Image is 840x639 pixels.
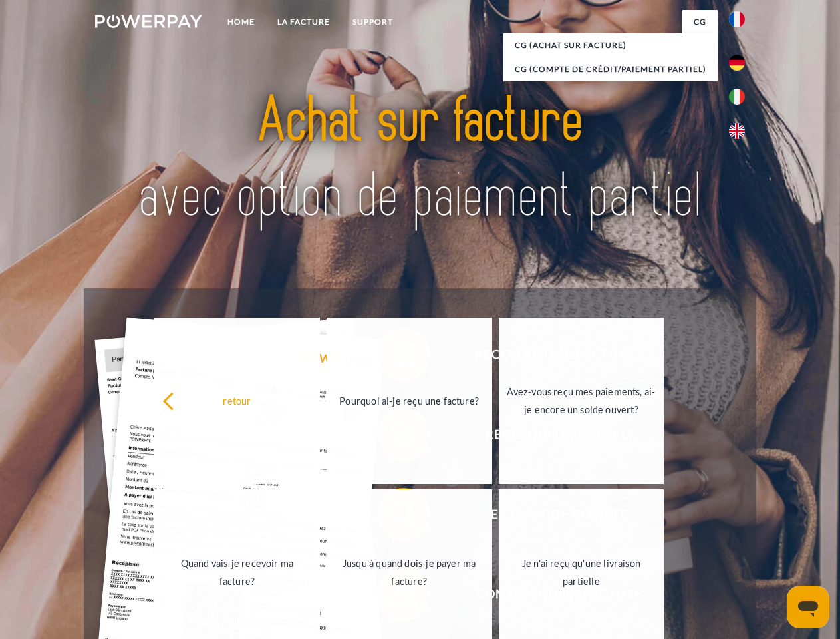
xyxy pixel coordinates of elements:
[499,318,664,484] a: Avez-vous reçu mes paiements, ai-je encore un solde ouvert?
[216,10,266,34] a: Home
[787,586,829,628] iframe: Bouton de lancement de la fenêtre de messagerie
[335,391,484,409] div: Pourquoi ai-je reçu une facture?
[341,10,404,34] a: Support
[503,57,718,81] a: CG (Compte de crédit/paiement partiel)
[162,554,312,590] div: Quand vais-je recevoir ma facture?
[729,89,745,105] img: it
[266,10,341,34] a: LA FACTURE
[335,554,484,590] div: Jusqu'à quand dois-je payer ma facture?
[162,391,312,409] div: retour
[127,64,713,255] img: title-powerpay_fr.svg
[507,554,656,590] div: Je n'ai reçu qu'une livraison partielle
[729,11,745,27] img: fr
[729,123,745,139] img: en
[507,383,656,419] div: Avez-vous reçu mes paiements, ai-je encore un solde ouvert?
[503,33,718,57] a: CG (achat sur facture)
[729,55,745,71] img: de
[682,10,718,34] a: CG
[95,15,202,28] img: logo-powerpay-white.svg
